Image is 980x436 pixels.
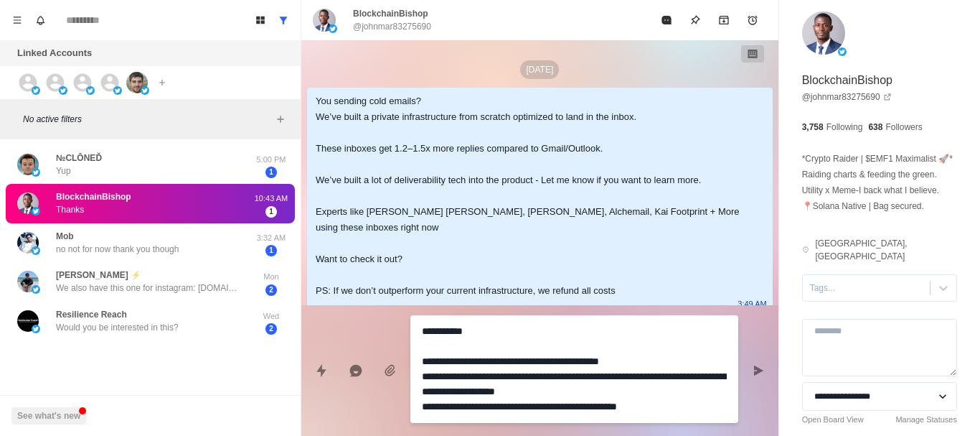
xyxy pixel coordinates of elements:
button: Add media [376,356,405,385]
div: You sending cold emails? We’ve built a private infrastructure from scratch optimized to land in t... [316,93,741,299]
p: 5:00 PM [253,154,289,166]
p: Followers [885,121,922,134]
button: Menu [6,9,29,32]
img: picture [838,47,847,56]
img: picture [32,86,40,95]
img: picture [86,86,95,95]
img: picture [32,285,40,294]
img: picture [17,154,39,175]
p: 10:43 AM [253,193,289,205]
img: picture [32,246,40,255]
p: [DATE] [520,60,559,79]
button: Add account [154,74,171,91]
button: Add reminder [738,6,767,34]
img: picture [32,325,40,333]
button: Notifications [29,9,52,32]
p: BlockchainBishop [353,7,428,20]
p: Mob [56,230,74,243]
p: [GEOGRAPHIC_DATA], [GEOGRAPHIC_DATA] [815,237,957,263]
img: picture [32,168,40,177]
button: Archive [710,6,738,34]
p: *Crypto Raider | $EMF1 Maximalist 🚀* Raiding charts & feeding the green. Utility x Meme-I back wh... [802,151,957,214]
img: picture [17,271,39,292]
span: 1 [265,167,277,178]
span: 2 [265,284,277,296]
span: 2 [265,323,277,335]
p: BlockchainBishop [802,72,892,89]
img: picture [32,207,40,215]
p: Yup [56,164,71,177]
button: Show all conversations [272,9,295,32]
img: picture [59,86,67,95]
button: Pin [681,6,710,34]
img: picture [126,72,148,93]
p: Thanks [56,203,84,216]
p: No active filters [23,113,272,126]
p: 3:49 AM [738,296,766,312]
p: BlockchainBishop [56,190,131,203]
p: 3:32 AM [253,232,289,244]
p: Mon [253,271,289,283]
button: Board View [249,9,272,32]
img: picture [17,232,39,254]
p: Resilience Reach [56,308,127,321]
img: picture [329,24,337,33]
p: Following [826,121,863,134]
button: Add filters [272,111,289,128]
p: Linked Accounts [17,46,92,60]
img: picture [141,86,149,95]
a: Open Board View [802,414,864,426]
img: picture [313,9,336,32]
button: Quick replies [307,356,336,385]
p: no not for now thank you though [56,243,179,256]
img: picture [17,310,39,332]
button: Reply with AI [341,356,370,385]
img: picture [802,11,845,55]
p: Wed [253,310,289,323]
p: Would you be interested in this? [56,321,179,334]
p: 638 [868,121,882,134]
button: Mark as read [652,6,681,34]
span: 1 [265,206,277,218]
a: @johnmar83275690 [802,91,892,103]
p: [PERSON_NAME] ⚡️ [56,269,141,282]
p: 3,758 [802,121,824,134]
button: Send message [744,356,773,385]
p: @johnmar83275690 [353,20,431,33]
img: picture [17,193,39,214]
button: See what's new [11,407,86,425]
p: We also have this one for instagram: [DOMAIN_NAME][URL] This one for LinkedIn: [DOMAIN_NAME][URL]... [56,282,242,294]
img: picture [113,86,122,95]
a: Manage Statuses [895,414,957,426]
p: №CLŌNEĎ [56,152,102,164]
span: 1 [265,245,277,256]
